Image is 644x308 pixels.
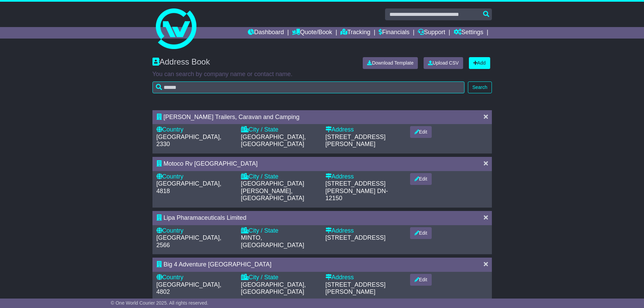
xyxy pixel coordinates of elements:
a: Upload CSV [424,57,463,69]
span: DN-12150 [326,188,388,202]
div: Country [157,227,234,235]
div: City / State [241,274,319,281]
button: Edit [410,227,432,239]
span: [GEOGRAPHIC_DATA], 4818 [157,180,221,194]
button: Edit [410,274,432,286]
a: Dashboard [248,27,284,39]
a: Add [469,57,490,69]
a: Support [418,27,445,39]
div: Address [326,173,403,181]
span: Big 4 Adventure [GEOGRAPHIC_DATA] [164,261,271,268]
div: Address [326,274,403,281]
a: Settings [454,27,483,39]
span: Lipa Pharamaceuticals Limited [164,214,246,221]
a: Download Template [363,57,418,69]
span: [STREET_ADDRESS][PERSON_NAME] [326,134,386,148]
span: [PERSON_NAME] Trailers, Caravan and Camping [164,114,300,120]
div: Country [157,274,234,281]
span: MINTO, [GEOGRAPHIC_DATA] [241,234,304,248]
span: [STREET_ADDRESS] [326,234,386,241]
button: Search [468,81,492,93]
button: Edit [410,173,432,185]
div: Address [326,126,403,134]
span: [GEOGRAPHIC_DATA], [GEOGRAPHIC_DATA] [241,134,306,148]
p: You can search by company name or contact name. [152,71,492,78]
div: Country [157,126,234,134]
span: [GEOGRAPHIC_DATA], [GEOGRAPHIC_DATA] [241,281,306,295]
div: Address [326,227,403,235]
span: [GEOGRAPHIC_DATA][PERSON_NAME], [GEOGRAPHIC_DATA] [241,180,304,202]
span: [GEOGRAPHIC_DATA], 4802 [157,281,221,295]
span: [GEOGRAPHIC_DATA], 2330 [157,134,221,148]
div: City / State [241,173,319,181]
div: Address Book [149,57,358,69]
div: City / State [241,126,319,134]
div: Country [157,173,234,181]
a: Tracking [340,27,370,39]
span: [STREET_ADDRESS][PERSON_NAME] [326,281,386,295]
span: © One World Courier 2025. All rights reserved. [111,300,209,306]
span: [STREET_ADDRESS][PERSON_NAME] [326,180,386,194]
span: Motoco Rv [GEOGRAPHIC_DATA] [164,160,258,167]
a: Financials [379,27,409,39]
button: Edit [410,126,432,138]
a: Quote/Book [292,27,332,39]
div: City / State [241,227,319,235]
span: [GEOGRAPHIC_DATA], 2566 [157,234,221,248]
